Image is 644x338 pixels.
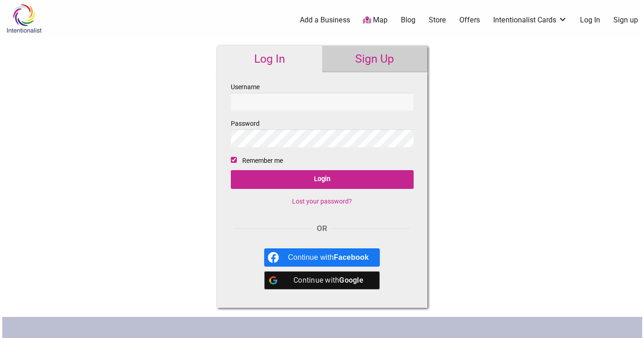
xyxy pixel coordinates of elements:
input: Username [231,93,414,111]
label: Password [231,118,414,147]
img: Intentionalist [2,4,46,33]
a: Add a Business [300,15,350,25]
a: Continue with <b>Facebook</b> [264,248,380,267]
b: Google [339,276,363,284]
b: Facebook [334,253,369,261]
a: Blog [401,15,415,25]
a: Sign Up [322,46,427,72]
label: Remember me [242,155,283,166]
input: Login [231,170,414,189]
a: Sign up [613,15,638,25]
a: Continue with <b>Google</b> [264,271,380,290]
input: Password [231,129,414,147]
div: Continue with [288,248,369,267]
a: Intentionalist Cards [493,15,567,25]
a: Log In [217,46,322,72]
div: OR [231,223,414,235]
a: Map [363,15,388,26]
label: Username [231,81,414,111]
a: Log In [580,15,600,25]
a: Lost your password? [292,198,352,205]
a: Store [429,15,446,25]
a: Offers [459,15,480,25]
div: Continue with [288,271,369,290]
